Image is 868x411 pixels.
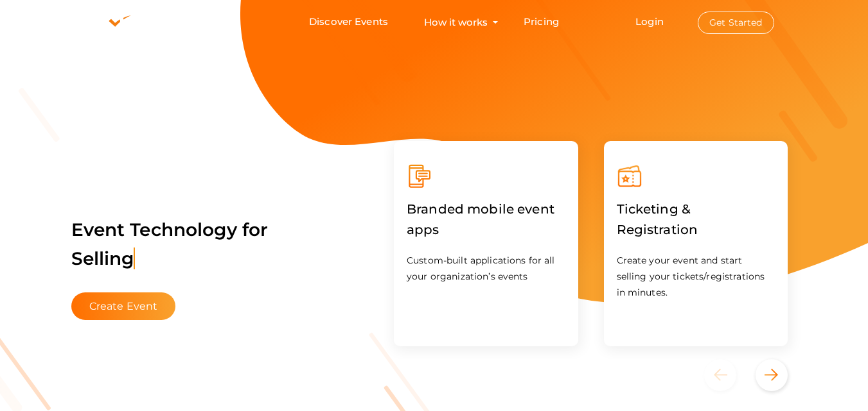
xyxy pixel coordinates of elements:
[407,253,565,285] p: Custom-built applications for all your organization’s events
[756,359,788,391] button: Next
[617,224,775,237] a: Ticketing & Registration
[71,199,269,289] label: Event Technology for
[704,359,752,391] button: Previous
[617,189,775,249] label: Ticketing & Registration
[524,10,559,34] a: Pricing
[698,12,774,34] button: Get Started
[71,247,136,269] span: Selling
[309,10,388,34] a: Discover Events
[617,253,775,301] p: Create your event and start selling your tickets/registrations in minutes.
[71,292,176,320] button: Create Event
[635,15,664,28] a: Login
[407,189,565,249] label: Branded mobile event apps
[420,10,492,34] button: How it works
[407,224,565,237] a: Branded mobile event apps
